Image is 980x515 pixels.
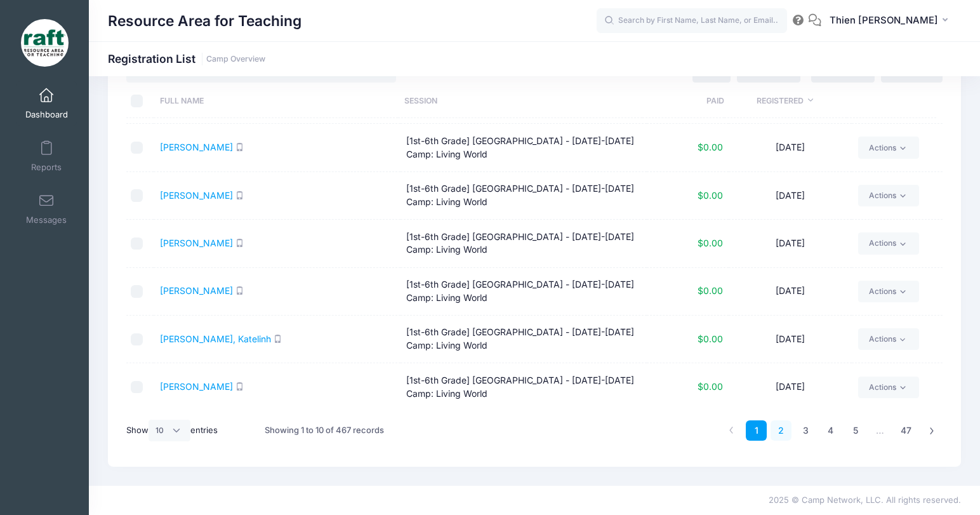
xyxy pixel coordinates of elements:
[160,381,233,392] a: [PERSON_NAME]
[858,185,918,206] a: Actions
[729,124,852,171] td: [DATE]
[31,162,62,173] span: Reports
[17,187,77,231] a: Messages
[235,143,244,151] i: SMS enabled
[206,55,265,64] a: Camp Overview
[160,190,233,201] a: [PERSON_NAME]
[401,268,647,316] td: [1st-6th Grade] [GEOGRAPHIC_DATA] - [DATE]-[DATE] Camp: Living World
[274,335,282,343] i: SMS enabled
[108,52,265,65] h1: Registration List
[160,285,233,296] a: [PERSON_NAME]
[698,237,723,248] span: $0.00
[17,81,77,126] a: Dashboard
[401,220,647,267] td: [1st-6th Grade] [GEOGRAPHIC_DATA] - [DATE]-[DATE] Camp: Living World
[769,495,961,505] span: 2025 © Camp Network, LLC. All rights reserved.
[401,363,647,410] td: [1st-6th Grade] [GEOGRAPHIC_DATA] - [DATE]-[DATE] Camp: Living World
[729,268,852,316] td: [DATE]
[771,420,791,441] a: 2
[894,420,918,441] a: 47
[795,420,816,441] a: 3
[149,420,190,441] select: Showentries
[858,137,918,158] a: Actions
[235,239,244,247] i: SMS enabled
[21,19,69,67] img: Resource Area for Teaching
[154,84,398,118] th: Full Name: activate to sort column ascending
[108,6,301,36] h1: Resource Area for Teaching
[398,84,642,118] th: Session: activate to sort column ascending
[597,8,787,34] input: Search by First Name, Last Name, or Email...
[729,316,852,363] td: [DATE]
[698,285,723,296] span: $0.00
[401,316,647,363] td: [1st-6th Grade] [GEOGRAPHIC_DATA] - [DATE]-[DATE] Camp: Living World
[845,420,866,441] a: 5
[698,333,723,344] span: $0.00
[729,363,852,410] td: [DATE]
[160,237,233,248] a: [PERSON_NAME]
[401,172,647,220] td: [1st-6th Grade] [GEOGRAPHIC_DATA] - [DATE]-[DATE] Camp: Living World
[858,328,918,350] a: Actions
[126,420,218,441] label: Show entries
[160,142,233,152] a: [PERSON_NAME]
[821,6,961,36] button: Thien [PERSON_NAME]
[25,109,68,120] span: Dashboard
[235,286,244,295] i: SMS enabled
[265,416,384,445] div: Showing 1 to 10 of 467 records
[26,215,67,225] span: Messages
[235,382,244,391] i: SMS enabled
[858,232,918,254] a: Actions
[858,377,918,398] a: Actions
[729,220,852,267] td: [DATE]
[729,172,852,220] td: [DATE]
[698,142,723,152] span: $0.00
[746,420,767,441] a: 1
[698,190,723,201] span: $0.00
[858,281,918,302] a: Actions
[17,134,77,178] a: Reports
[160,333,271,344] a: [PERSON_NAME], Katelinh
[698,381,723,392] span: $0.00
[401,124,647,171] td: [1st-6th Grade] [GEOGRAPHIC_DATA] - [DATE]-[DATE] Camp: Living World
[820,420,841,441] a: 4
[642,84,724,118] th: Paid: activate to sort column ascending
[235,191,244,199] i: SMS enabled
[830,13,938,27] span: Thien [PERSON_NAME]
[724,84,847,118] th: Registered: activate to sort column ascending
